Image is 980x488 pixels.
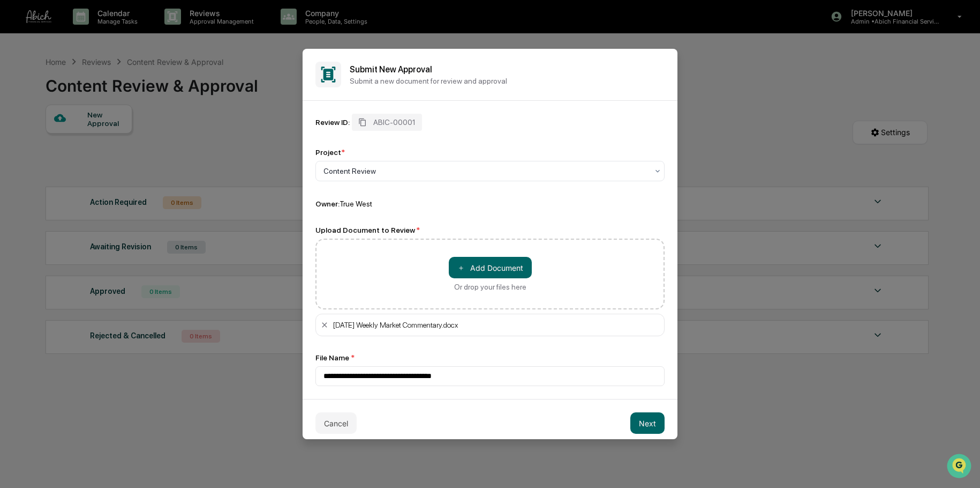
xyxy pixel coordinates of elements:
a: 🗄️Attestations [73,131,137,150]
div: Review ID: [315,118,350,127]
h2: Submit New Approval [350,64,665,75]
div: 🖐️ [11,136,19,145]
span: Attestations [88,135,133,146]
span: Data Lookup [21,156,67,166]
a: 🖐️Preclearance [6,131,73,150]
div: Project [315,148,345,157]
span: ABIC-00001 [373,118,416,127]
img: 1746055101610-c473b297-6a78-478c-a979-82029cc54cd1 [11,82,30,101]
a: 🔎Data Lookup [6,151,72,171]
p: Submit a new document for review and approval [350,77,665,85]
button: Next [630,412,665,434]
div: Or drop your files here [454,283,526,291]
div: [DATE] Weekly Market Commentary.docx [333,321,660,329]
span: Owner: [315,199,340,208]
button: Cancel [315,412,357,434]
button: Or drop your files here [449,257,532,278]
button: Start new chat [182,85,195,98]
div: We're available if you need us! [36,93,135,101]
iframe: Open customer support [946,453,975,482]
p: How can we help? [11,23,195,40]
a: Powered byPylon [76,181,130,190]
span: Preclearance [21,135,69,146]
span: ＋ [457,263,465,273]
span: True West [340,199,372,208]
div: 🔎 [11,157,19,165]
div: 🗄️ [78,136,86,145]
div: File Name [315,353,665,362]
div: Start new chat [36,82,176,93]
span: Pylon [107,182,130,190]
div: Upload Document to Review [315,226,665,234]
